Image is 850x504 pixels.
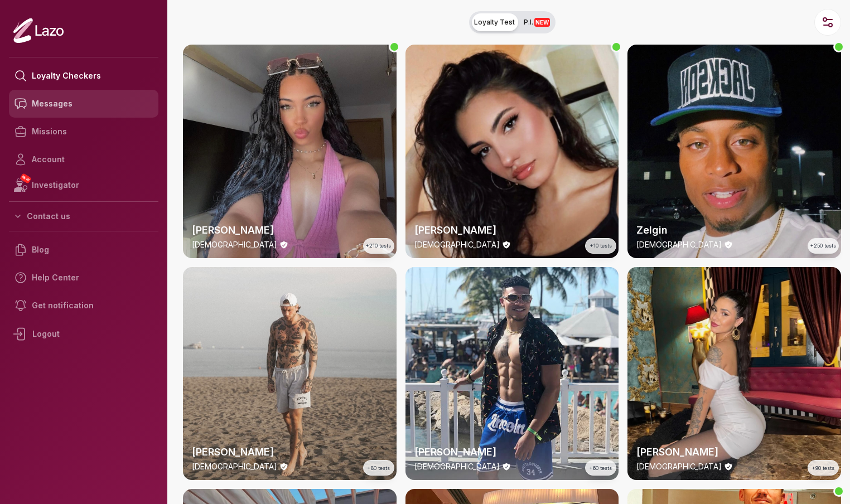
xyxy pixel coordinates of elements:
a: Blog [9,236,158,264]
p: [DEMOGRAPHIC_DATA] [192,239,277,250]
span: +250 tests [810,242,836,250]
a: thumbchecker[PERSON_NAME][DEMOGRAPHIC_DATA]+210 tests [183,45,397,258]
button: Contact us [9,206,158,226]
span: +90 tests [812,464,834,472]
a: Help Center [9,264,158,292]
h2: [PERSON_NAME] [636,444,832,460]
a: Account [9,146,158,173]
img: checker [405,45,619,258]
h2: [PERSON_NAME] [192,222,388,238]
img: checker [627,267,841,481]
span: +10 tests [590,242,612,250]
a: thumbchecker[PERSON_NAME][DEMOGRAPHIC_DATA]+90 tests [627,267,841,481]
img: checker [183,267,397,481]
img: checker [183,45,397,258]
div: Logout [9,319,158,348]
h2: [PERSON_NAME] [414,222,610,238]
p: [DEMOGRAPHIC_DATA] [636,461,722,472]
p: [DEMOGRAPHIC_DATA] [192,461,277,472]
p: [DEMOGRAPHIC_DATA] [414,461,500,472]
img: checker [627,45,841,258]
h2: [PERSON_NAME] [192,444,388,460]
p: [DEMOGRAPHIC_DATA] [414,239,500,250]
h2: Zelgin [636,222,832,238]
a: NEWInvestigator [9,173,158,197]
a: Get notification [9,292,158,319]
span: +60 tests [590,464,612,472]
a: thumbchecker[PERSON_NAME][DEMOGRAPHIC_DATA]+80 tests [183,267,397,481]
a: thumbcheckerZelgin[DEMOGRAPHIC_DATA]+250 tests [627,45,841,258]
a: thumbchecker[PERSON_NAME][DEMOGRAPHIC_DATA]+60 tests [405,267,619,481]
a: Loyalty Checkers [9,62,158,90]
h2: [PERSON_NAME] [414,444,610,460]
img: checker [405,267,619,481]
span: +210 tests [366,242,391,250]
p: [DEMOGRAPHIC_DATA] [636,239,722,250]
a: Messages [9,90,158,118]
span: P.I. [524,18,550,27]
span: NEW [20,173,32,184]
span: +80 tests [368,464,390,472]
span: NEW [534,18,550,27]
a: thumbchecker[PERSON_NAME][DEMOGRAPHIC_DATA]+10 tests [405,45,619,258]
a: Missions [9,118,158,146]
span: Loyalty Test [474,18,515,27]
